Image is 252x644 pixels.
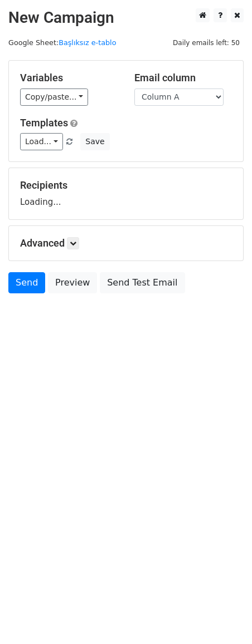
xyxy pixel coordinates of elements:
button: Save [80,133,109,150]
h5: Advanced [20,237,232,249]
a: Daily emails left: 50 [169,38,244,47]
a: Başlıksız e-tablo [59,38,116,47]
a: Load... [20,133,63,150]
span: Daily emails left: 50 [169,37,244,49]
a: Templates [20,117,68,129]
small: Google Sheet: [8,38,116,47]
h5: Variables [20,72,118,84]
h2: New Campaign [8,8,244,27]
div: Loading... [20,179,232,208]
a: Copy/paste... [20,89,88,106]
a: Send [8,272,45,293]
a: Send Test Email [100,272,185,293]
h5: Recipients [20,179,232,191]
h5: Email column [134,72,232,84]
a: Preview [48,272,97,293]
